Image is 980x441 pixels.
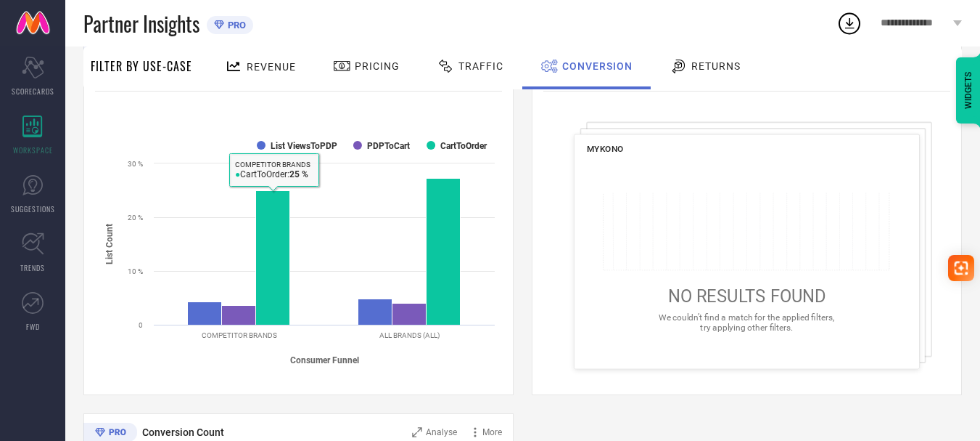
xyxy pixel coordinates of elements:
span: SUGGESTIONS [11,203,55,214]
span: TRENDS [20,262,45,273]
text: PDPToCart [367,141,410,151]
span: Traffic [458,60,503,72]
span: Returns [691,60,741,72]
text: List ViewsToPDP [271,141,337,151]
svg: Zoom [412,427,422,437]
tspan: List Count [104,224,115,264]
span: Conversion Count [142,426,224,438]
text: CartToOrder [440,141,487,151]
span: SCORECARDS [12,86,54,97]
span: MYKONO [587,144,624,154]
text: 20 % [128,214,143,222]
span: FWD [26,321,40,332]
span: More [482,427,502,437]
span: Analyse [426,427,457,437]
text: 10 % [128,267,143,275]
text: COMPETITOR BRANDS [202,331,277,339]
text: ALL BRANDS (ALL) [379,331,440,339]
div: Open download list [836,10,862,36]
span: NO RESULTS FOUND [668,286,826,307]
text: 30 % [128,160,143,168]
tspan: Consumer Funnel [290,355,359,365]
text: 0 [139,321,143,329]
span: Pricing [355,60,400,72]
span: We couldn’t find a match for the applied filters, try applying other filters. [659,312,834,332]
span: WORKSPACE [13,145,53,155]
span: PRO [224,20,246,31]
span: Partner Insights [83,9,199,39]
span: Filter By Use-Case [91,57,192,75]
span: Revenue [247,61,296,73]
span: Conversion [562,60,633,72]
